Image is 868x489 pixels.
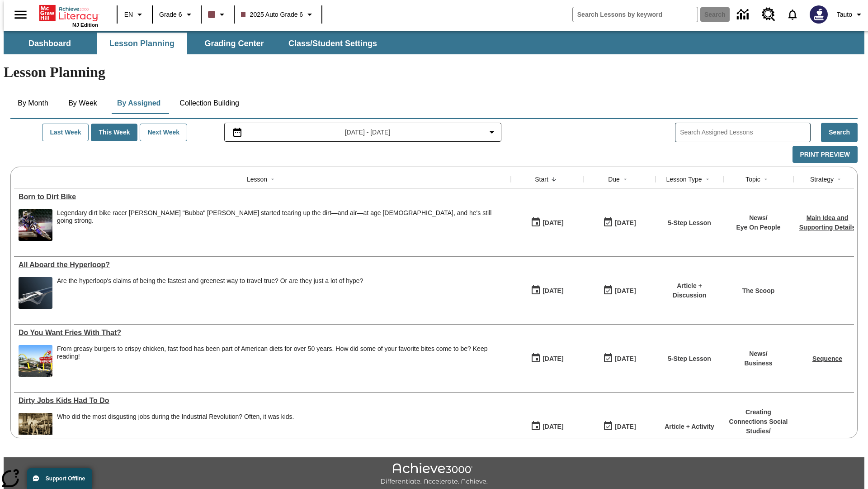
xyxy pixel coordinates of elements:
[742,286,775,296] p: The Scoop
[281,33,384,54] button: Class/Student Settings
[19,277,52,309] img: Artist rendering of Hyperloop TT vehicle entering a tunnel
[615,353,636,364] div: [DATE]
[600,214,639,231] button: 08/10/25: Last day the lesson can be accessed
[680,126,810,139] input: Search Assigned Lessons
[39,3,98,28] div: Home
[57,209,506,241] div: Legendary dirt bike racer James "Bubba" Stewart started tearing up the dirt—and air—at age 4, and...
[615,285,636,297] div: [DATE]
[736,213,780,223] p: News /
[19,397,506,405] a: Dirty Jobs Kids Had To Do, Lessons
[19,329,506,337] a: Do You Want Fries With That?, Lessons
[660,281,719,300] p: Article + Discussion
[19,397,506,405] div: Dirty Jobs Kids Had To Do
[267,174,278,185] button: Sort
[4,64,864,81] h1: Lesson Planning
[27,468,92,489] button: Support Offline
[736,223,780,232] p: Eye On People
[156,6,198,23] button: Grade: Grade 6, Select a grade
[528,418,566,435] button: 07/11/25: First time the lesson was available
[159,10,182,19] span: Grade 6
[91,124,137,141] button: This Week
[810,175,834,184] div: Strategy
[124,10,133,19] span: EN
[19,193,506,201] div: Born to Dirt Bike
[600,418,639,435] button: 11/30/25: Last day the lesson can be accessed
[804,3,833,26] button: Select a new avatar
[542,285,563,297] div: [DATE]
[57,277,363,285] div: Are the hyperloop's claims of being the fastest and greenest way to travel true? Or are they just...
[548,174,559,185] button: Sort
[600,350,639,367] button: 07/20/26: Last day the lesson can be accessed
[821,123,858,142] button: Search
[542,421,563,432] div: [DATE]
[247,175,267,184] div: Lesson
[620,174,631,185] button: Sort
[834,174,844,185] button: Sort
[608,175,620,184] div: Due
[19,329,506,337] div: Do You Want Fries With That?
[528,214,566,231] button: 08/04/25: First time the lesson was available
[57,413,294,445] div: Who did the most disgusting jobs during the Industrial Revolution? Often, it was kids.
[760,174,771,185] button: Sort
[600,282,639,299] button: 06/30/26: Last day the lesson can be accessed
[615,217,636,229] div: [DATE]
[57,345,506,360] div: From greasy burgers to crispy chicken, fast food has been part of American diets for over 50 year...
[542,353,563,364] div: [DATE]
[46,475,85,482] span: Support Offline
[486,127,497,138] svg: Collapse Date Range Filter
[57,345,506,377] div: From greasy burgers to crispy chicken, fast food has been part of American diets for over 50 year...
[380,463,488,486] img: Achieve3000 Differentiate Accelerate Achieve
[19,261,506,269] div: All Aboard the Hyperloop?
[140,124,187,141] button: Next Week
[19,193,506,201] a: Born to Dirt Bike, Lessons
[666,175,702,184] div: Lesson Type
[120,6,149,23] button: Language: EN, Select a language
[728,407,789,436] p: Creating Connections Social Studies /
[745,175,760,184] div: Topic
[189,33,279,54] button: Grading Center
[781,3,804,26] a: Notifications
[702,174,713,185] button: Sort
[228,127,498,138] button: Select the date range menu item
[744,359,772,368] p: Business
[793,146,858,163] button: Print Preview
[535,175,548,184] div: Start
[615,421,636,432] div: [DATE]
[799,214,855,231] a: Main Idea and Supporting Details
[39,4,98,22] a: Home
[110,92,168,114] button: By Assigned
[668,218,711,228] p: 5-Step Lesson
[172,92,246,114] button: Collection Building
[19,209,52,241] img: Motocross racer James Stewart flies through the air on his dirt bike.
[237,6,319,23] button: Class: 2025 Auto Grade 6, Select your class
[731,2,756,27] a: Data Center
[345,128,391,137] span: [DATE] - [DATE]
[528,282,566,299] button: 07/21/25: First time the lesson was available
[72,22,98,28] span: NJ Edition
[19,413,52,445] img: Black and white photo of two young boys standing on a piece of heavy machinery
[60,92,105,114] button: By Week
[97,33,187,54] button: Lesson Planning
[19,261,506,269] a: All Aboard the Hyperloop?, Lessons
[204,6,231,23] button: Class color is dark brown. Change class color
[241,10,303,19] span: 2025 Auto Grade 6
[528,350,566,367] button: 07/14/25: First time the lesson was available
[665,422,714,431] p: Article + Activity
[19,345,52,377] img: One of the first McDonald's stores, with the iconic red sign and golden arches.
[57,277,363,309] div: Are the hyperloop's claims of being the fastest and greenest way to travel true? Or are they just...
[10,92,56,114] button: By Month
[744,349,772,359] p: News /
[833,6,868,23] button: Profile/Settings
[7,1,34,28] button: Open side menu
[810,5,828,24] img: Avatar
[573,7,698,22] input: search field
[4,31,864,54] div: SubNavbar
[57,413,294,421] div: Who did the most disgusting jobs during the Industrial Revolution? Often, it was kids.
[756,2,781,27] a: Resource Center, Will open in new tab
[542,217,563,229] div: [DATE]
[668,354,711,364] p: 5-Step Lesson
[57,209,506,225] div: Legendary dirt bike racer [PERSON_NAME] "Bubba" [PERSON_NAME] started tearing up the dirt—and air...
